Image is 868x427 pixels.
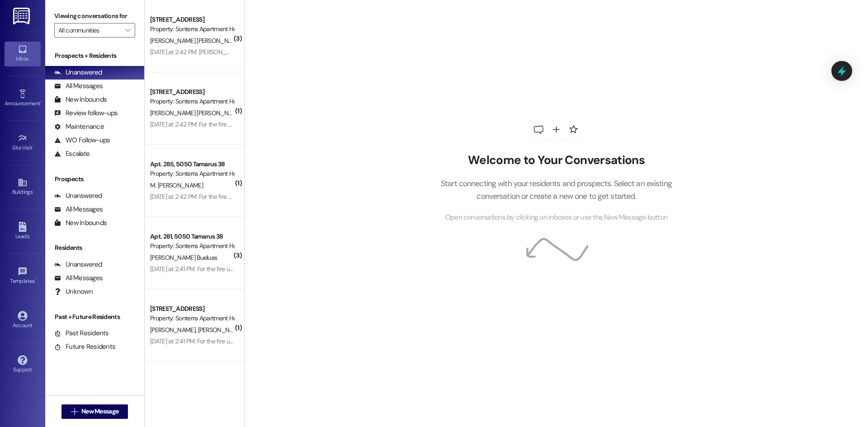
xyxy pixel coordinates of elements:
[150,326,198,334] span: [PERSON_NAME]
[150,337,830,345] div: [DATE] at 2:41 PM: For the fire units, I will be going to pick food from the pantry donations, pl...
[54,328,109,338] div: Past Residents
[150,97,234,106] div: Property: Sonterra Apartment Homes (4021)
[150,37,242,45] span: [PERSON_NAME] [PERSON_NAME]
[150,24,234,34] div: Property: Sonterra Apartment Homes (4021)
[45,51,144,61] div: Prospects + Residents
[5,219,41,244] a: Leads
[150,87,234,97] div: [STREET_ADDRESS]
[150,265,830,273] div: [DATE] at 2:41 PM: For the fire units, I will be going to pick food from the pantry donations, pl...
[5,42,41,66] a: Inbox
[150,48,364,56] div: [DATE] at 2:42 PM: [PERSON_NAME], no puedo escrib. Sent from [PERSON_NAME]
[54,205,103,214] div: All Messages
[45,312,144,322] div: Past + Future Residents
[150,181,203,189] span: M. [PERSON_NAME]
[71,408,78,415] i: 
[54,136,110,145] div: WO Follow-ups
[5,352,41,377] a: Support
[427,153,685,168] h2: Welcome to Your Conversations
[54,287,93,296] div: Unknown
[150,15,234,24] div: [STREET_ADDRESS]
[427,177,685,203] p: Start connecting with your residents and prospects. Select an existing conversation or create a n...
[54,260,102,269] div: Unanswered
[5,175,41,199] a: Buildings
[33,143,34,150] span: •
[81,407,118,416] span: New Message
[5,308,41,333] a: Account
[54,342,115,352] div: Future Residents
[445,212,667,223] span: Open conversations by clicking on inboxes or use the New Message button
[54,81,103,91] div: All Messages
[198,326,243,334] span: [PERSON_NAME]
[54,218,107,228] div: New Inbounds
[54,191,102,201] div: Unanswered
[40,99,42,105] span: •
[150,253,217,262] span: [PERSON_NAME] Bueluas
[61,404,128,419] button: New Message
[150,304,234,314] div: [STREET_ADDRESS]
[150,169,234,178] div: Property: Sonterra Apartment Homes (4021)
[125,27,130,34] i: 
[54,149,90,159] div: Escalate
[35,277,36,283] span: •
[5,131,41,155] a: Site Visit •
[150,192,832,201] div: [DATE] at 2:42 PM: For the fire units, I will be going to pick food from the pantry donations, pl...
[54,68,102,77] div: Unanswered
[45,174,144,184] div: Prospects
[58,23,121,38] input: All communities
[54,122,104,131] div: Maintenance
[150,232,234,241] div: Apt. 281, 5050 Tamarus 38
[13,8,32,24] img: ResiDesk Logo
[5,264,41,288] a: Templates •
[150,241,234,251] div: Property: Sonterra Apartment Homes (4021)
[54,95,107,104] div: New Inbounds
[54,273,103,283] div: All Messages
[54,9,135,23] label: Viewing conversations for
[54,108,118,118] div: Review follow-ups
[150,109,242,117] span: [PERSON_NAME] [PERSON_NAME]
[45,243,144,253] div: Residents
[150,160,234,169] div: Apt. 285, 5050 Tamarus 38
[150,120,832,128] div: [DATE] at 2:42 PM: For the fire units, I will be going to pick food from the pantry donations, pl...
[150,314,234,323] div: Property: Sonterra Apartment Homes (4021)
